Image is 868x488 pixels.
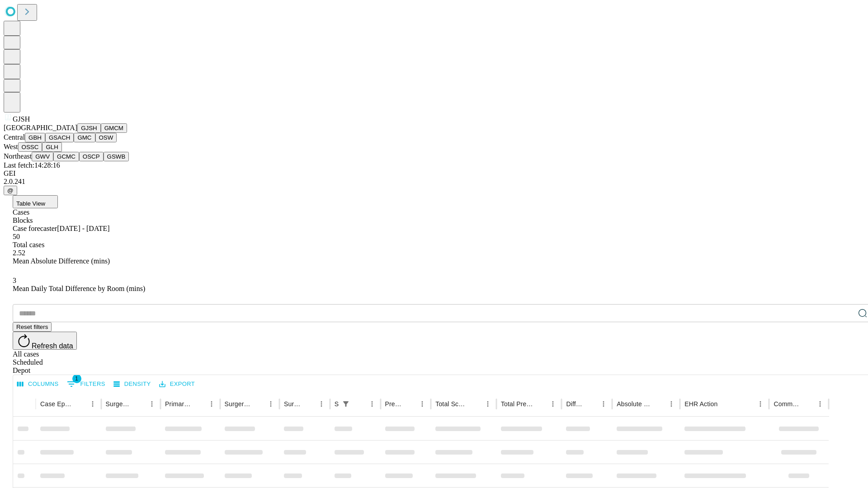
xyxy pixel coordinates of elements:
button: Menu [264,398,277,410]
span: West [4,143,18,150]
div: 1 active filter [340,398,352,410]
button: Menu [814,398,826,410]
span: Mean Absolute Difference (mins) [13,257,110,265]
button: GMCM [101,123,127,133]
button: Density [111,377,153,391]
button: GMC [74,133,95,142]
button: Select columns [15,377,61,391]
div: Surgery Date [284,400,302,408]
button: OSW [95,133,117,142]
div: Predicted In Room Duration [385,400,403,408]
button: Menu [754,398,767,410]
button: GJSH [77,123,101,133]
div: Comments [774,400,800,408]
button: Sort [469,398,481,410]
button: Menu [547,398,559,410]
button: Refresh data [13,332,77,350]
button: Menu [205,398,218,410]
button: @ [4,186,17,195]
span: 50 [13,233,20,240]
span: Northeast [4,152,32,160]
button: Sort [302,398,315,410]
div: Surgeon Name [106,400,132,408]
button: Sort [133,398,146,410]
div: GEI [4,169,864,178]
button: Sort [353,398,366,410]
button: Menu [597,398,610,410]
button: Menu [86,398,99,410]
button: Menu [665,398,678,410]
button: Sort [718,398,731,410]
button: Sort [534,398,547,410]
div: Difference [566,400,584,408]
button: Menu [416,398,429,410]
button: Reset filters [13,322,52,332]
span: 1 [72,374,81,383]
span: [DATE] - [DATE] [57,225,109,232]
div: Surgery Name [225,400,251,408]
button: GSWB [104,152,129,161]
span: Table View [16,200,45,207]
div: Scheduled In Room Duration [335,400,339,408]
span: Reset filters [16,324,48,330]
span: [GEOGRAPHIC_DATA] [4,124,77,131]
button: Sort [801,398,814,410]
button: OSCP [79,152,104,161]
button: Sort [252,398,264,410]
span: Mean Daily Total Difference by Room (mins) [13,285,145,292]
span: Total cases [13,241,44,249]
button: Sort [193,398,205,410]
span: Case forecaster [13,225,57,232]
button: GBH [25,133,45,142]
div: Primary Service [165,400,191,408]
button: Sort [652,398,665,410]
button: Show filters [65,377,108,391]
button: Sort [403,398,416,410]
span: Central [4,133,25,141]
div: EHR Action [684,400,717,408]
span: GJSH [13,115,30,123]
button: GCMC [53,152,79,161]
button: Sort [74,398,86,410]
span: Refresh data [32,342,73,350]
button: Export [157,377,197,391]
button: Menu [481,398,494,410]
button: Menu [146,398,158,410]
span: @ [7,187,14,194]
button: GLH [42,142,61,152]
button: OSSC [18,142,42,152]
div: Case Epic Id [40,400,73,408]
div: Absolute Difference [617,400,651,408]
span: 3 [13,277,16,284]
span: Last fetch: 14:28:16 [4,161,60,169]
button: Show filters [340,398,352,410]
div: Total Scheduled Duration [435,400,468,408]
div: Total Predicted Duration [501,400,533,408]
button: GSACH [45,133,74,142]
button: Menu [315,398,328,410]
button: Table View [13,195,58,208]
div: 2.0.241 [4,178,864,186]
button: GWV [32,152,53,161]
span: 2.52 [13,249,25,257]
button: Sort [585,398,597,410]
button: Menu [366,398,378,410]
